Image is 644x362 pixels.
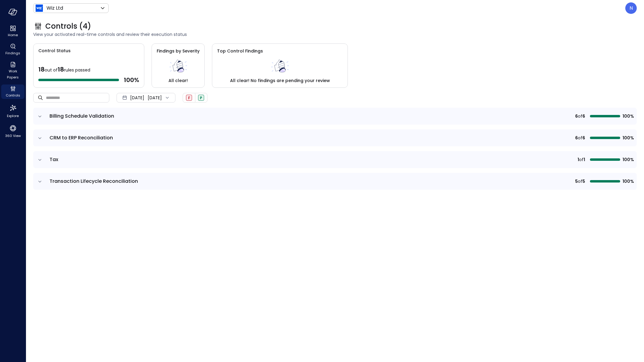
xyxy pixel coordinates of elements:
[8,32,18,38] span: Home
[34,44,71,54] span: Control Status
[623,178,633,185] span: 100%
[623,135,633,141] span: 100%
[157,48,200,54] span: Findings by Severity
[37,157,43,163] button: expand row
[623,113,633,119] span: 100%
[64,67,90,73] span: rules passed
[1,42,24,57] div: Findings
[46,5,63,12] p: Wiz Ltd
[200,95,202,100] span: P
[1,103,24,119] div: Explore
[38,65,45,74] span: 18
[582,135,585,141] span: 6
[50,178,138,185] span: Transaction Lifecycle Reconciliation
[625,2,637,14] div: Noy Vadai
[582,113,585,119] span: 6
[45,21,91,31] span: Controls (4)
[623,156,633,163] span: 100%
[50,113,114,119] span: Billing Schedule Validation
[1,60,24,81] div: Work Papers
[50,134,113,141] span: CRM to ERP Reconciliation
[37,135,43,141] button: expand row
[33,31,637,38] span: View your activated real-time controls and review their execution status
[188,95,190,100] span: F
[4,68,22,80] span: Work Papers
[36,5,43,12] img: Icon
[168,77,188,84] span: All clear!
[1,123,24,139] div: 360 View
[1,24,24,39] div: Home
[45,67,58,73] span: out of
[217,48,263,54] span: Top Control Findings
[575,135,578,141] span: 6
[37,113,43,119] button: expand row
[575,113,578,119] span: 6
[582,178,585,185] span: 5
[198,95,204,101] div: Passed
[578,156,579,163] span: 1
[5,133,21,139] span: 360 View
[58,65,64,74] span: 18
[578,113,582,119] span: of
[230,77,330,84] span: All clear! No findings are pending your review
[37,179,43,185] button: expand row
[6,92,20,98] span: Controls
[575,178,578,185] span: 5
[579,156,584,163] span: of
[584,156,585,163] span: 1
[630,5,633,12] p: N
[186,95,192,101] div: Failed
[130,94,144,101] span: [DATE]
[5,50,20,56] span: Findings
[7,113,19,119] span: Explore
[50,156,58,163] span: Tax
[578,135,582,141] span: of
[578,178,582,185] span: of
[124,76,139,84] span: 100 %
[1,84,24,99] div: Controls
